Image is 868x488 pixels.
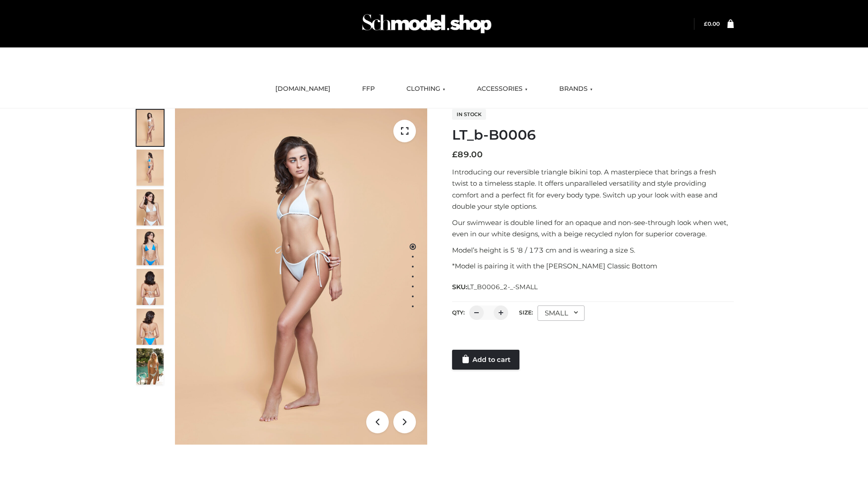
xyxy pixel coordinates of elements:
[452,350,519,370] a: Add to cart
[467,283,538,291] span: LT_B0006_2-_-SMALL
[452,282,538,292] span: SKU:
[452,309,465,316] label: QTY:
[704,20,708,27] span: £
[137,348,164,385] img: Arieltop_CloudNine_AzureSky2.jpg
[452,109,486,120] span: In stock
[452,127,734,143] h1: LT_b-B0006
[452,260,734,272] p: *Model is pairing it with the [PERSON_NAME] Classic Bottom
[355,79,382,99] a: FFP
[470,79,534,99] a: ACCESSORIES
[137,110,164,146] img: ArielClassicBikiniTop_CloudNine_AzureSky_OW114ECO_1-scaled.jpg
[704,20,720,27] a: £0.00
[137,309,164,345] img: ArielClassicBikiniTop_CloudNine_AzureSky_OW114ECO_8-scaled.jpg
[452,244,734,256] p: Model’s height is 5 ‘8 / 173 cm and is wearing a size S.
[137,150,164,186] img: ArielClassicBikiniTop_CloudNine_AzureSky_OW114ECO_2-scaled.jpg
[137,269,164,305] img: ArielClassicBikiniTop_CloudNine_AzureSky_OW114ECO_7-scaled.jpg
[538,305,585,321] div: SMALL
[269,79,337,99] a: [DOMAIN_NAME]
[175,108,427,445] img: ArielClassicBikiniTop_CloudNine_AzureSky_OW114ECO_1
[400,79,452,99] a: CLOTHING
[452,150,483,160] bdi: 89.00
[137,189,164,225] img: ArielClassicBikiniTop_CloudNine_AzureSky_OW114ECO_3-scaled.jpg
[137,229,164,265] img: ArielClassicBikiniTop_CloudNine_AzureSky_OW114ECO_4-scaled.jpg
[359,6,495,42] img: Schmodel Admin 964
[452,150,458,160] span: £
[704,20,720,27] bdi: 0.00
[519,309,533,316] label: Size:
[552,79,599,99] a: BRANDS
[452,217,734,240] p: Our swimwear is double lined for an opaque and non-see-through look when wet, even in our white d...
[452,166,734,212] p: Introducing our reversible triangle bikini top. A masterpiece that brings a fresh twist to a time...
